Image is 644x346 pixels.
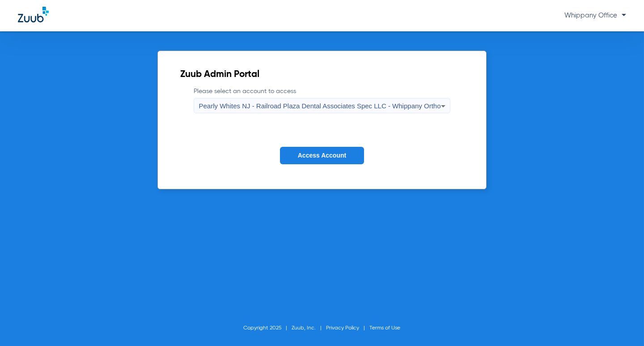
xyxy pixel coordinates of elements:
[564,12,626,19] span: Whippany Office
[280,147,364,164] button: Access Account
[370,325,401,331] a: Terms of Use
[194,87,450,113] label: Please select an account to access
[18,7,49,22] img: Zuub Logo
[244,324,292,333] li: Copyright 2025
[180,70,463,79] h2: Zuub Admin Portal
[292,324,326,333] li: Zuub, Inc.
[298,152,346,159] span: Access Account
[599,303,644,346] iframe: Chat Widget
[326,325,360,331] a: Privacy Policy
[199,102,441,110] span: Pearly Whites NJ - Railroad Plaza Dental Associates Spec LLC - Whippany Ortho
